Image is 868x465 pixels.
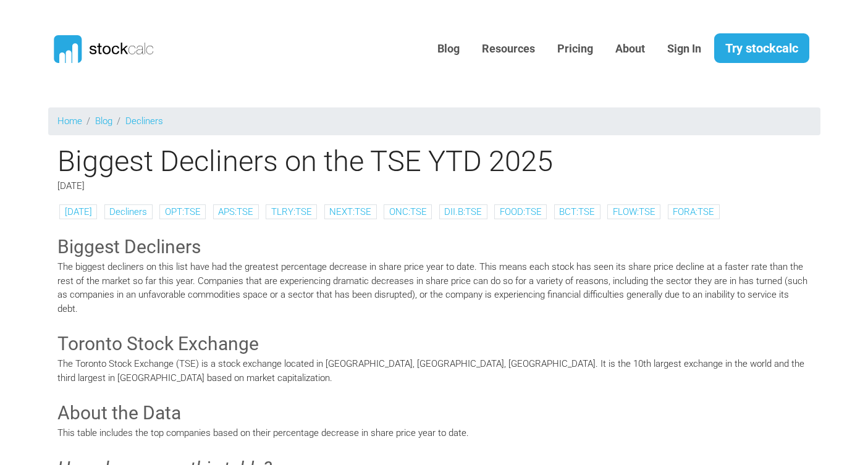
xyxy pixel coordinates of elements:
a: [DATE] [65,206,92,217]
a: Blog [428,34,469,64]
a: Pricing [548,34,602,64]
a: OPT:TSE [165,206,201,217]
a: Decliners [125,115,163,127]
a: Home [57,115,82,127]
a: APS:TSE [218,206,253,217]
a: DII.B:TSE [444,206,482,217]
a: TLRY:TSE [271,206,312,217]
a: FORA:TSE [673,206,714,217]
p: The biggest decliners on this list have had the greatest percentage decrease in share price year ... [57,260,811,316]
a: Try stockcalc [714,33,809,63]
a: Decliners [109,206,147,217]
h3: Toronto Stock Exchange [57,331,811,357]
a: Resources [473,34,544,64]
h3: About the Data [57,400,811,426]
a: BCT:TSE [559,206,595,217]
a: NEXT:TSE [329,206,371,217]
nav: breadcrumb [48,107,820,135]
a: About [606,34,654,64]
a: ONC:TSE [389,206,427,217]
h3: Biggest Decliners [57,234,811,260]
p: This table includes the top companies based on their percentage decrease in share price year to d... [57,426,811,440]
a: FOOD:TSE [500,206,542,217]
a: FLOW:TSE [613,206,655,217]
a: Blog [95,115,112,127]
p: The Toronto Stock Exchange (TSE) is a stock exchange located in [GEOGRAPHIC_DATA], [GEOGRAPHIC_DA... [57,357,811,385]
a: Sign In [658,34,710,64]
h1: Biggest Decliners on the TSE YTD 2025 [48,144,820,178]
span: [DATE] [57,180,85,191]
